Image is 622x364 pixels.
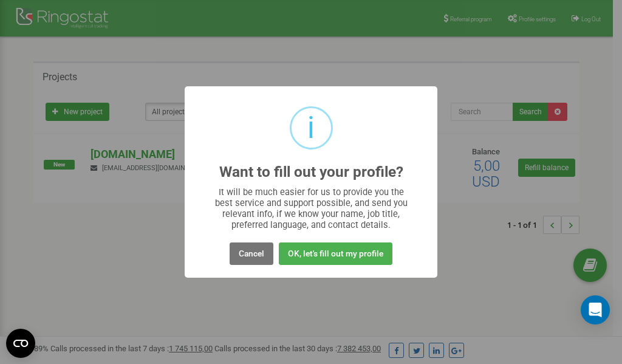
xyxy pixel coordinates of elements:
div: It will be much easier for us to provide you the best service and support possible, and send you ... [209,187,414,230]
button: Cancel [230,242,273,265]
button: Open CMP widget [6,329,35,358]
div: i [307,108,315,148]
button: OK, let's fill out my profile [279,242,392,265]
div: Open Intercom Messenger [581,295,610,325]
h2: Want to fill out your profile? [219,164,403,180]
